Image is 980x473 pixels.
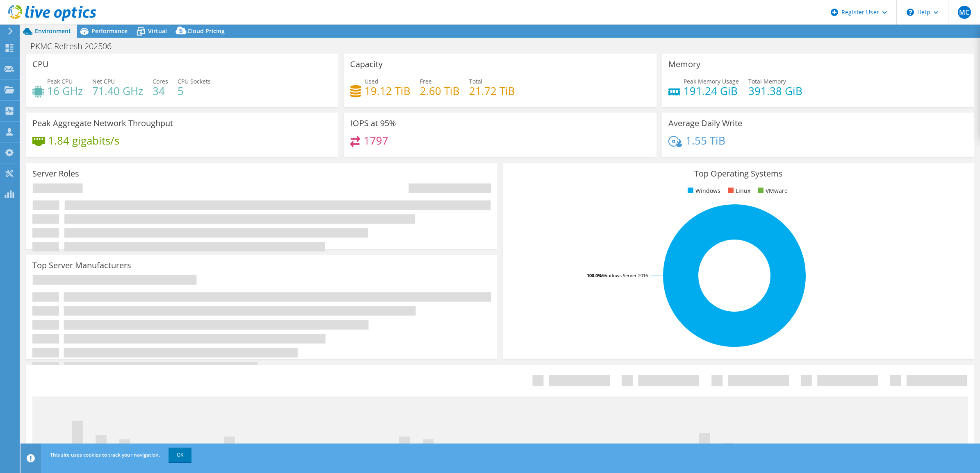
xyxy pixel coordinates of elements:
h4: 1.84 gigabits/s [48,136,119,145]
h4: 391.38 GiB [748,86,802,95]
span: Free [420,77,432,85]
h3: CPU [32,60,49,69]
h4: 34 [153,86,168,95]
h4: 71.40 GHz [92,86,143,95]
h4: 191.24 GiB [684,86,739,95]
h4: 19.12 TiB [365,86,410,95]
span: Used [365,77,378,85]
span: Virtual [148,27,167,35]
span: CPU Sockets [178,77,211,85]
h3: Peak Aggregate Network Throughput [32,119,173,128]
tspan: Windows Server 2016 [602,272,648,278]
span: MC [958,6,971,19]
h3: Top Operating Systems [509,169,968,178]
li: VMware [756,186,788,195]
h3: Memory [668,60,700,69]
h3: Capacity [350,60,383,69]
h3: Average Daily Write [668,119,742,128]
span: Cloud Pricing [187,27,225,35]
a: OK [169,448,191,462]
h4: 21.72 TiB [469,86,515,95]
h3: Top Server Manufacturers [32,261,131,270]
tspan: 100.0% [587,272,602,278]
h3: IOPS at 95% [350,119,396,128]
h3: Server Roles [32,169,79,178]
span: Peak CPU [47,77,73,85]
li: Linux [726,186,750,195]
h4: 1797 [364,136,388,145]
span: Performance [91,27,128,35]
h4: 2.60 TiB [420,86,460,95]
h4: 1.55 TiB [686,136,725,145]
span: This site uses cookies to track your navigation. [50,451,160,458]
svg: \n [907,9,914,16]
span: Environment [35,27,71,35]
span: Net CPU [92,77,115,85]
li: Windows [686,186,720,195]
h4: 16 GHz [47,86,83,95]
span: Cores [153,77,168,85]
span: Peak Memory Usage [684,77,739,85]
h1: PKMC Refresh 202506 [27,42,124,51]
h4: 5 [178,86,211,95]
span: Total [469,77,483,85]
span: Total Memory [748,77,786,85]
